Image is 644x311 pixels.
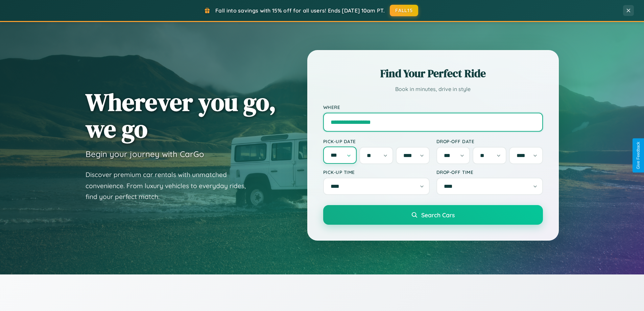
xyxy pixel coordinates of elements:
[421,211,455,219] span: Search Cars
[323,138,430,144] label: Pick-up Date
[636,142,641,169] div: Give Feedback
[323,84,543,94] p: Book in minutes, drive in style
[323,66,543,81] h2: Find Your Perfect Ride
[86,169,255,202] p: Discover premium car rentals with unmatched convenience. From luxury vehicles to everyday rides, ...
[86,89,276,142] h1: Wherever you go, we go
[323,169,430,175] label: Pick-up Time
[390,5,418,16] button: FALL15
[323,104,543,110] label: Where
[86,149,204,159] h3: Begin your journey with CarGo
[436,169,543,175] label: Drop-off Time
[215,7,385,14] span: Fall into savings with 15% off for all users! Ends [DATE] 10am PT.
[436,138,543,144] label: Drop-off Date
[323,205,543,225] button: Search Cars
